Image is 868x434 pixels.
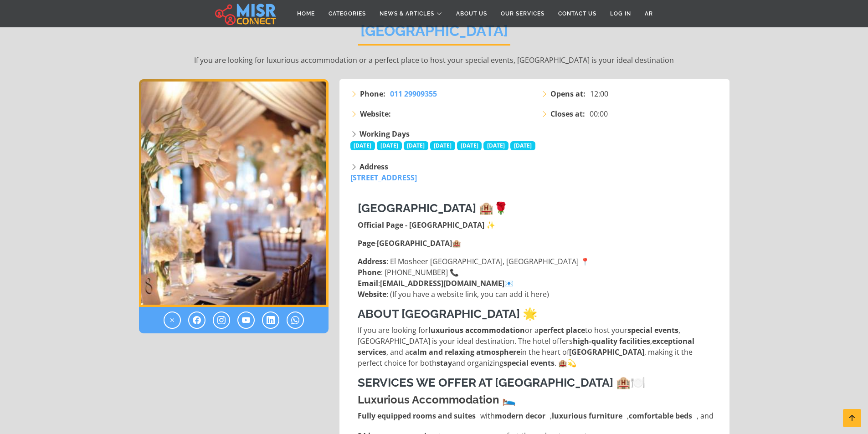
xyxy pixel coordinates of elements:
li: with , , , and . [358,410,713,421]
strong: Phone: [360,88,385,99]
p: If you are looking for or a to host your , [GEOGRAPHIC_DATA] is your ideal destination. The hotel... [358,325,713,368]
strong: special events [503,358,555,368]
strong: perfect place [539,325,585,335]
strong: [GEOGRAPHIC_DATA] [377,238,452,248]
span: 00:00 [590,108,608,119]
strong: About [GEOGRAPHIC_DATA] 🌟 [358,307,537,321]
strong: luxurious accommodation [428,325,525,335]
strong: Address [358,256,386,266]
strong: calm and relaxing atmosphere [409,347,520,357]
span: [DATE] [350,141,375,150]
a: [STREET_ADDRESS] [350,173,417,183]
a: Log in [603,5,638,22]
span: [DATE] [483,141,508,150]
a: Home [290,5,322,22]
span: [DATE] [404,141,429,150]
strong: exceptional services [358,336,694,357]
p: : El Mosheer [GEOGRAPHIC_DATA], [GEOGRAPHIC_DATA] 📍 : [PHONE_NUMBER] 📞 : 📧 : (If you have a websi... [358,256,713,300]
strong: Working Days [360,129,410,139]
a: About Us [449,5,494,22]
span: [DATE] [510,141,535,150]
a: [EMAIL_ADDRESS][DOMAIN_NAME] [380,278,504,288]
strong: Page [358,238,375,248]
a: Categories [322,5,373,22]
a: Contact Us [551,5,603,22]
strong: luxurious furniture [552,410,622,421]
div: 1 / 1 [139,79,329,307]
span: [DATE] [377,141,402,150]
strong: Website: [360,108,391,119]
strong: stay [437,358,452,368]
a: Our Services [494,5,551,22]
span: [DATE] [430,141,455,150]
strong: Email [358,278,378,288]
strong: Opens at: [550,88,586,99]
strong: modern decor [495,410,545,421]
img: Tiba Rose Plaza Hotel [139,79,329,307]
strong: [GEOGRAPHIC_DATA] 🏨🌹 [358,201,508,215]
strong: [GEOGRAPHIC_DATA] [569,347,644,357]
strong: Closes at: [550,108,585,119]
strong: Official Page - [GEOGRAPHIC_DATA] ✨ [358,220,495,230]
strong: Website [358,289,386,299]
img: main.misr_connect [215,2,276,25]
strong: Luxurious Accommodation 🛌 [358,393,516,406]
strong: Fully equipped rooms and suites [358,410,476,421]
h2: [GEOGRAPHIC_DATA] [358,22,510,46]
strong: comfortable beds [629,410,692,421]
span: 12:00 [590,88,608,99]
strong: special events [627,325,678,335]
span: News & Articles [380,10,434,18]
a: AR [638,5,660,22]
strong: high-quality facilities [573,336,650,346]
strong: Address [360,162,388,172]
p: · 🏨 [358,238,713,249]
span: [DATE] [457,141,482,150]
a: News & Articles [373,5,449,22]
strong: Phone [358,267,381,277]
strong: Services We Offer at [GEOGRAPHIC_DATA] 🏨🍽️ [358,376,645,389]
a: 011 29909355 [390,88,437,99]
p: If you are looking for luxurious accommodation or a perfect place to host your special events, [G... [139,55,729,66]
span: 011 29909355 [390,89,437,99]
